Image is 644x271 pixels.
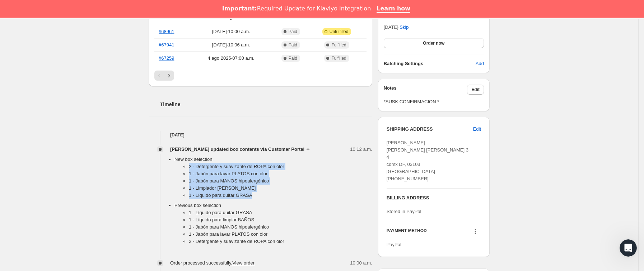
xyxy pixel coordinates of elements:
h3: Notes [384,85,467,95]
h3: PAYMENT METHOD [387,228,427,238]
a: #68961 [159,29,174,34]
li: 1 - Jabón para lavar PLATOS con olor [189,170,372,177]
span: 10:00 a.m. [350,259,372,267]
li: Previous box selection [174,202,372,248]
span: Paid [289,29,297,35]
span: [PERSON_NAME] updated box contents via Customer Portal [170,146,304,153]
li: 1 - Líquido para limpiar BAÑOS [189,216,372,223]
li: New box selection [174,156,372,202]
span: [DATE] · 10:00 a.m. [192,28,270,35]
span: [PERSON_NAME] [PERSON_NAME] [PERSON_NAME] 3 4 cdmx DF, 03103 [GEOGRAPHIC_DATA] [PHONE_NUMBER] [387,140,468,181]
h4: [DATE] [149,131,372,139]
span: Fulfilled [331,42,346,48]
span: 10:12 a.m. [350,146,372,153]
button: Edit [469,123,485,135]
button: Edit [467,85,484,95]
button: Skip [395,22,413,33]
span: *SUSK CONFIRMACION * [384,98,484,105]
span: 4 ago 2025 · 07:00 a.m. [192,55,270,62]
h3: BILLING ADDRESS [387,194,481,202]
span: Stored in PayPal [387,209,421,214]
span: [DATE] · 10:06 a.m. [192,41,270,49]
span: Order processed successfully. [170,260,255,266]
a: Learn how [377,5,410,13]
span: Order now [423,40,444,46]
a: View order [232,260,255,266]
li: 1 - Líquido para quitar GRASA [189,209,372,216]
a: #67259 [159,55,174,61]
li: 1 - Limpiador [PERSON_NAME] [189,185,372,192]
h6: Batching Settings [384,60,476,67]
li: 1 - Líquido para quitar GRASA [189,192,372,199]
span: Paid [289,42,297,48]
span: Skip [400,24,409,31]
button: Siguiente [164,71,174,81]
a: #67941 [159,42,174,48]
span: [DATE] · [384,24,409,30]
li: 1 - Jabón para lavar PLATOS con olor [189,231,372,238]
li: 1 - Jabón para MANOS hipoalergénico [189,177,372,185]
iframe: Intercom live chat [620,239,637,257]
li: 2 - Detergente y suavizante de ROPA con olor [189,163,372,170]
span: Unfulfilled [330,29,349,35]
span: Edit [471,87,480,92]
div: Required Update for Klaviyo Integration [222,5,371,12]
span: Fulfilled [331,55,346,61]
li: 2 - Detergente y suavizante de ROPA con olor [189,238,372,245]
span: Paid [289,55,297,61]
li: 1 - Jabón para MANOS hipoalergénico [189,223,372,231]
h3: SHIPPING ADDRESS [387,126,473,133]
button: [PERSON_NAME] updated box contents via Customer Portal [170,146,312,153]
button: Order now [384,38,484,48]
h2: Timeline [160,101,372,108]
span: Edit [473,126,481,133]
b: Important: [222,5,257,12]
nav: Paginación [154,71,367,81]
span: Add [476,60,484,67]
span: PayPal [387,242,401,247]
button: Add [471,58,488,69]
